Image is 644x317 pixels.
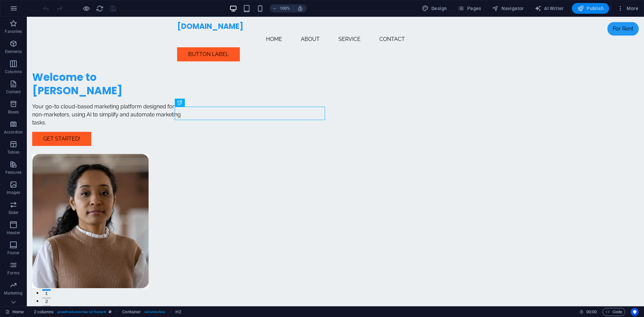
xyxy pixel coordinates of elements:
span: Click to select. Double-click to edit [175,308,181,316]
p: Features [5,170,21,175]
button: Design [419,3,450,14]
p: Forms [7,270,19,276]
p: Content [6,89,21,95]
button: 3 [15,288,24,290]
button: Publish [572,3,609,14]
button: Navigator [489,3,527,14]
p: Tables [7,150,19,155]
p: Marketing [4,290,22,296]
p: Boxes [8,109,19,115]
span: Design [422,5,447,12]
button: 100% [270,4,293,12]
p: Accordion [4,129,23,135]
button: Code [602,308,625,316]
p: Columns [5,69,22,74]
nav: breadcrumb [34,308,181,316]
button: reload [96,4,104,12]
h6: 100% [280,4,290,12]
p: Header [7,230,20,235]
button: Click here to leave preview mode and continue editing [82,4,90,12]
i: On resize automatically adjust zoom level to fit chosen device. [297,5,303,11]
button: Pages [455,3,484,14]
p: Elements [5,49,22,54]
span: . preset-columns-two-v2-home-6 [56,308,106,316]
i: Reload page [96,5,104,12]
button: 2 [15,280,24,282]
h6: Session time [579,308,597,316]
span: Navigator [492,5,524,12]
p: Slider [8,210,19,215]
span: Click to select. Double-click to edit [34,308,54,316]
span: More [617,5,638,12]
span: Publish [577,5,604,12]
p: Footer [7,250,19,256]
button: Usercentrics [631,308,639,316]
p: Images [7,190,20,195]
span: AI Writer [535,5,564,12]
span: . columns-box [144,308,165,316]
span: 00 00 [586,308,597,316]
div: Design (Ctrl+Alt+Y) [419,3,450,14]
a: Click to cancel selection. Double-click to open Pages [5,308,24,316]
span: Click to select. Double-click to edit [122,308,141,316]
button: AI Writer [532,3,567,14]
span: : [591,309,592,314]
p: Favorites [5,29,22,34]
span: Code [605,308,622,316]
button: 1 [15,272,24,274]
i: This element is a customizable preset [109,310,112,314]
button: More [614,3,641,14]
span: Pages [458,5,481,12]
